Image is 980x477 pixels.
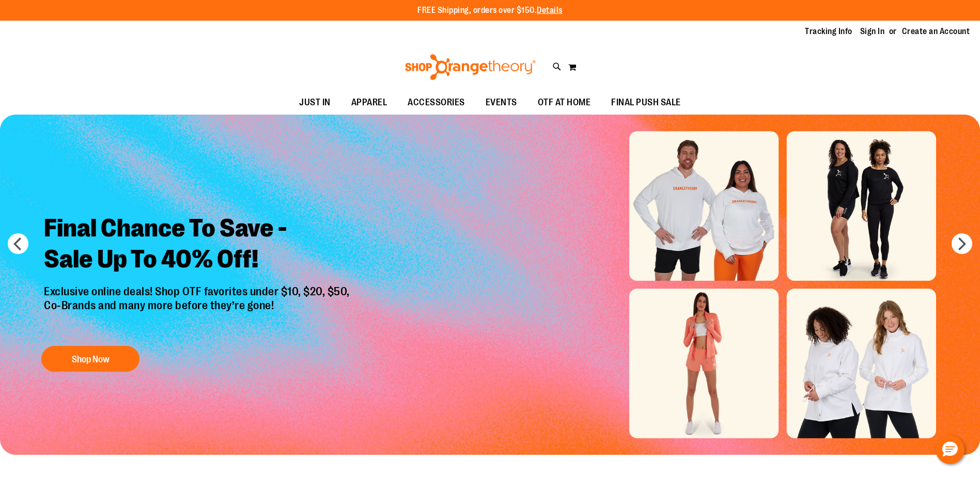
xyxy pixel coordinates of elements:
[403,54,537,80] img: Shop Orangetheory
[289,91,341,115] a: JUST IN
[805,26,852,37] a: Tracking Info
[41,346,139,372] button: Shop Now
[475,91,527,115] a: EVENTS
[601,91,691,115] a: FINAL PUSH SALE
[341,91,398,115] a: APPAREL
[299,91,331,114] span: JUST IN
[538,91,591,114] span: OTF AT HOME
[36,285,360,336] p: Exclusive online deals! Shop OTF favorites under $10, $20, $50, Co-Brands and many more before th...
[351,91,387,114] span: APPAREL
[952,233,972,254] button: next
[8,233,28,254] button: prev
[408,91,465,114] span: ACCESSORIES
[397,91,475,115] a: ACCESSORIES
[611,91,681,114] span: FINAL PUSH SALE
[36,205,360,285] h2: Final Chance To Save - Sale Up To 40% Off!
[486,91,517,114] span: EVENTS
[902,26,970,37] a: Create an Account
[936,435,965,464] button: Hello, have a question? Let’s chat.
[417,5,563,17] p: FREE Shipping, orders over $150.
[527,91,601,115] a: OTF AT HOME
[36,205,360,377] a: Final Chance To Save -Sale Up To 40% Off! Exclusive online deals! Shop OTF favorites under $10, $...
[537,6,563,15] a: Details
[860,26,885,37] a: Sign In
